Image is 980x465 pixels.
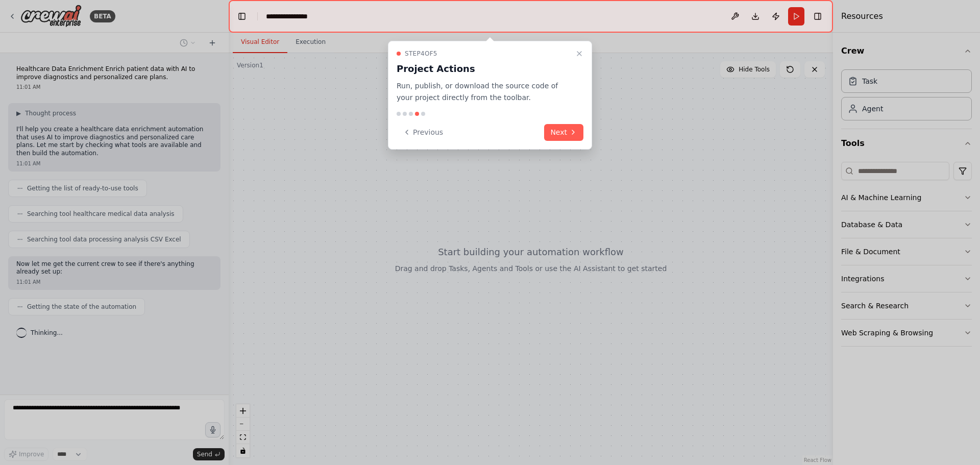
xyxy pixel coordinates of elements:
p: Run, publish, or download the source code of your project directly from the toolbar. [397,80,571,104]
button: Next [544,124,583,141]
h3: Project Actions [397,62,571,76]
span: Step 4 of 5 [405,50,437,58]
button: Previous [397,124,449,141]
button: Hide left sidebar [235,9,249,23]
button: Close walkthrough [573,47,585,60]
